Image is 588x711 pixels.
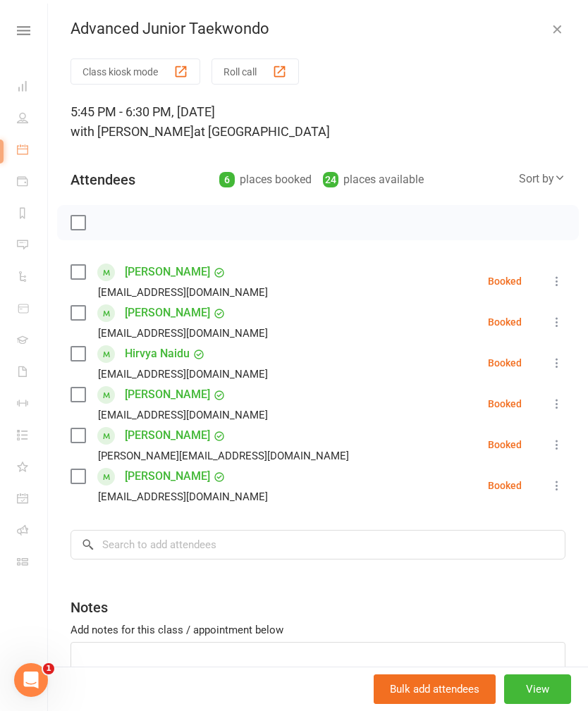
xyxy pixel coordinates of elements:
div: [EMAIL_ADDRESS][DOMAIN_NAME] [98,283,268,302]
button: View [504,674,571,704]
button: Roll call [212,58,299,85]
div: [EMAIL_ADDRESS][DOMAIN_NAME] [98,365,268,383]
div: Attendees [71,170,135,190]
a: [PERSON_NAME] [125,302,210,324]
div: Advanced Junior Taekwondo [48,20,588,38]
div: Booked [488,440,522,450]
span: with [PERSON_NAME] [71,124,194,139]
div: [EMAIL_ADDRESS][DOMAIN_NAME] [98,488,268,506]
div: places booked [219,170,312,190]
div: Booked [488,399,522,409]
div: [EMAIL_ADDRESS][DOMAIN_NAME] [98,324,268,342]
div: 24 [323,172,338,187]
div: Booked [488,358,522,368]
iframe: Intercom live chat [14,663,48,697]
div: Booked [488,317,522,327]
div: places available [323,170,424,190]
a: [PERSON_NAME] [125,465,210,488]
span: at [GEOGRAPHIC_DATA] [194,124,330,139]
div: 6 [219,172,235,187]
input: Search to add attendees [71,530,565,559]
button: Class kiosk mode [71,58,200,85]
div: 5:45 PM - 6:30 PM, [DATE] [71,102,565,142]
a: [PERSON_NAME] [125,261,210,283]
a: Hirvya Naidu [125,342,190,365]
div: Notes [71,598,108,617]
div: [EMAIL_ADDRESS][DOMAIN_NAME] [98,406,268,424]
div: Booked [488,276,522,286]
button: Bulk add attendees [374,674,496,704]
div: Sort by [519,170,565,188]
a: [PERSON_NAME] [125,424,210,447]
span: 1 [43,663,54,674]
div: [PERSON_NAME][EMAIL_ADDRESS][DOMAIN_NAME] [98,447,349,465]
div: Add notes for this class / appointment below [71,622,565,638]
a: [PERSON_NAME] [125,383,210,406]
div: Booked [488,481,522,490]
